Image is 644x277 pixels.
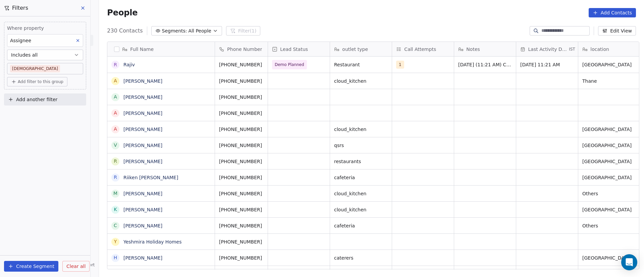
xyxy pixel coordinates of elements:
[582,206,636,213] span: [GEOGRAPHIC_DATA]
[582,158,636,165] span: [GEOGRAPHIC_DATA]
[123,159,162,164] a: [PERSON_NAME]
[516,42,578,56] div: Last Activity DateIST
[334,126,388,133] span: cloud_kitchen
[334,78,388,84] span: cloud_kitchen
[342,46,368,53] span: outlet type
[123,62,135,67] a: Rajiv
[280,46,308,53] span: Lead Status
[123,94,162,100] a: [PERSON_NAME]
[520,61,574,68] span: [DATE] 11:21 AM
[582,126,636,133] span: [GEOGRAPHIC_DATA]
[582,222,636,229] span: Others
[114,77,117,84] div: A
[219,61,264,68] span: [PHONE_NUMBER]
[107,57,215,270] div: grid
[123,239,182,245] a: Yeshmira Holiday Homes
[334,174,388,181] span: cafeteria
[114,110,117,117] div: A
[219,78,264,84] span: [PHONE_NUMBER]
[582,142,636,149] span: [GEOGRAPHIC_DATA]
[123,255,162,261] a: [PERSON_NAME]
[123,223,162,228] a: [PERSON_NAME]
[107,27,143,35] span: 230 Contacts
[107,42,215,56] div: Full Name
[578,42,640,56] div: location
[268,42,330,56] div: Lead Status
[123,143,162,148] a: [PERSON_NAME]
[189,27,211,34] span: All People
[219,190,264,197] span: [PHONE_NUMBER]
[219,174,264,181] span: [PHONE_NUMBER]
[334,61,388,68] span: Restaurant
[123,207,162,212] a: [PERSON_NAME]
[330,42,392,56] div: outlet type
[215,42,268,56] div: Phone Number
[334,222,388,229] span: cafeteria
[130,46,154,53] span: Full Name
[392,42,454,56] div: Call Attempts
[598,26,636,36] button: Edit View
[334,142,388,149] span: qsrs
[219,222,264,229] span: [PHONE_NUMBER]
[219,158,264,165] span: [PHONE_NUMBER]
[582,190,636,197] span: Others
[334,206,388,213] span: cloud_kitchen
[219,126,264,133] span: [PHONE_NUMBER]
[114,126,117,133] div: A
[582,61,636,68] span: [GEOGRAPHIC_DATA]
[123,127,162,132] a: [PERSON_NAME]
[466,46,480,53] span: Notes
[219,142,264,149] span: [PHONE_NUMBER]
[114,158,117,165] div: R
[458,61,512,68] span: [DATE] (11:21 AM) Customer from [GEOGRAPHIC_DATA], demo planned for [DATE]
[114,174,117,181] div: R
[275,61,304,68] span: Demo Planned
[114,206,117,213] div: K
[528,46,568,53] span: Last Activity Date
[162,27,187,34] span: Segments:
[114,93,117,100] div: A
[123,111,162,116] a: [PERSON_NAME]
[219,110,264,117] span: [PHONE_NUMBER]
[123,78,162,84] a: [PERSON_NAME]
[219,238,264,245] span: [PHONE_NUMBER]
[219,255,264,261] span: [PHONE_NUMBER]
[396,61,404,69] span: 1
[114,222,117,229] div: C
[590,46,609,53] span: location
[334,190,388,197] span: cloud_kitchen
[113,190,117,197] div: M
[107,8,138,18] span: People
[219,206,264,213] span: [PHONE_NUMBER]
[454,42,516,56] div: Notes
[123,175,178,180] a: Riiken [PERSON_NAME]
[227,46,262,53] span: Phone Number
[589,8,636,17] button: Add Contacts
[582,174,636,181] span: [GEOGRAPHIC_DATA]
[334,158,388,165] span: restaurants
[114,61,117,68] div: R
[621,254,637,270] div: Open Intercom Messenger
[219,94,264,100] span: [PHONE_NUMBER]
[114,142,117,149] div: V
[114,254,117,261] div: H
[569,47,575,52] span: IST
[404,46,436,53] span: Call Attempts
[114,238,117,245] div: Y
[582,78,636,84] span: Thane
[123,191,162,196] a: [PERSON_NAME]
[226,26,261,36] button: Filter(1)
[334,255,388,261] span: caterers
[582,255,636,261] span: [GEOGRAPHIC_DATA]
